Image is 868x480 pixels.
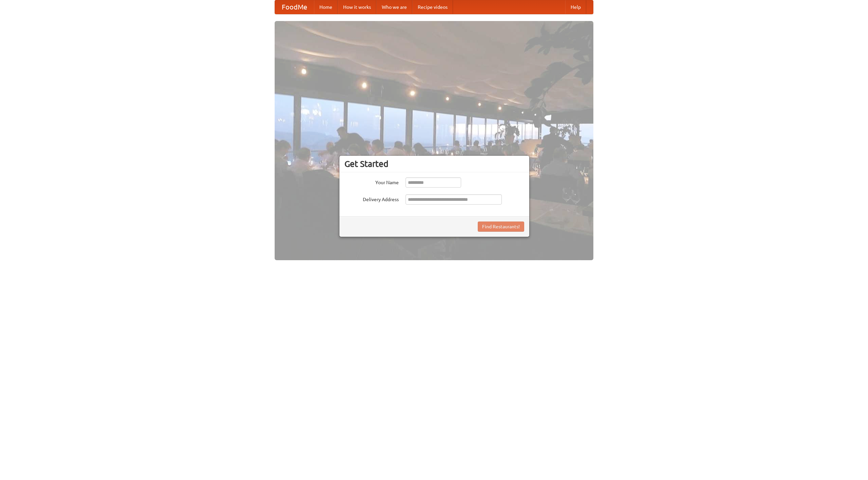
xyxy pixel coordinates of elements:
h3: Get Started [344,159,524,169]
a: FoodMe [275,0,314,14]
a: Recipe videos [412,0,453,14]
button: Find Restaurants! [478,222,524,232]
a: How it works [338,0,376,14]
a: Home [314,0,338,14]
a: Who we are [376,0,412,14]
a: Help [565,0,586,14]
label: Your Name [344,177,399,186]
label: Delivery Address [344,194,399,203]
